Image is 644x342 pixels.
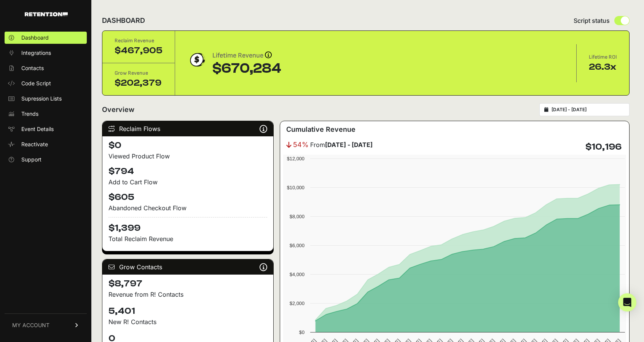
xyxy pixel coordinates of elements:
[108,152,267,161] div: Viewed Product Flow
[5,313,87,337] a: MY ACCOUNT
[21,95,62,102] span: Supression Lists
[290,272,304,277] text: $4,000
[108,217,267,234] h4: $1,399
[299,329,304,335] text: $0
[21,141,48,148] span: Reactivate
[102,259,273,275] div: Grow Contacts
[102,104,134,115] h2: Overview
[108,165,267,177] h4: $794
[21,49,51,57] span: Integrations
[115,45,163,57] div: $467,905
[290,243,304,248] text: $6,000
[25,12,68,16] img: Retention.com
[21,156,41,163] span: Support
[115,37,163,45] div: Reclaim Revenue
[5,93,87,105] a: Supression Lists
[325,141,373,149] strong: [DATE] - [DATE]
[5,32,87,44] a: Dashboard
[21,125,54,133] span: Event Details
[108,317,267,326] p: New R! Contacts
[102,121,273,136] div: Reclaim Flows
[108,305,267,317] h4: 5,401
[5,138,87,150] a: Reactivate
[108,234,267,243] p: Total Reclaim Revenue
[290,214,304,219] text: $8,000
[21,80,51,87] span: Code Script
[5,62,87,74] a: Contacts
[212,50,281,61] div: Lifetime Revenue
[5,47,87,59] a: Integrations
[589,61,617,73] div: 26.3x
[21,34,49,42] span: Dashboard
[212,61,281,76] div: $670,284
[108,191,267,203] h4: $605
[287,156,304,161] text: $12,000
[5,77,87,89] a: Code Script
[12,321,49,329] span: MY ACCOUNT
[115,77,163,89] div: $202,379
[5,108,87,120] a: Trends
[115,69,163,77] div: Grow Revenue
[108,290,267,299] p: Revenue from R! Contacts
[21,64,44,72] span: Contacts
[574,16,610,25] span: Script status
[290,300,304,306] text: $2,000
[618,293,636,312] div: Open Intercom Messenger
[585,141,622,153] h4: $10,196
[21,110,38,118] span: Trends
[589,53,617,61] div: Lifetime ROI
[293,139,309,150] span: 54%
[5,153,87,166] a: Support
[108,177,267,187] div: Add to Cart Flow
[5,123,87,135] a: Event Details
[187,50,206,69] img: dollar-coin-05c43ed7efb7bc0c12610022525b4bbbb207c7efeef5aecc26f025e68dcafac9.png
[108,139,267,152] h4: $0
[102,15,145,26] h2: DASHBOARD
[108,203,267,213] div: Abandoned Checkout Flow
[310,140,373,149] span: From
[287,185,304,190] text: $10,000
[108,278,267,290] h4: $8,797
[286,124,355,135] h3: Cumulative Revenue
